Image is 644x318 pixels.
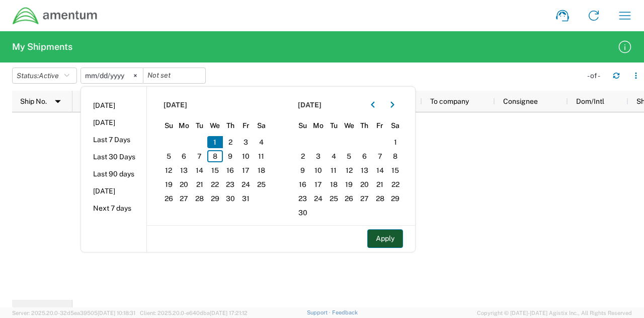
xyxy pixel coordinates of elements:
[39,72,59,80] span: Active
[81,114,146,131] li: [DATE]
[210,310,248,316] span: [DATE] 17:21:12
[430,97,469,105] span: To company
[81,182,146,200] li: [DATE]
[576,97,604,105] span: Dom/Intl
[326,178,342,190] span: 18
[12,68,77,84] button: Status:Active
[143,68,205,83] input: Not set
[177,178,192,190] span: 20
[341,178,357,190] span: 19
[387,178,403,190] span: 22
[161,121,177,130] span: Su
[164,100,187,109] span: [DATE]
[254,121,269,130] span: Sa
[238,121,254,130] span: Fr
[207,164,223,176] span: 15
[254,136,269,148] span: 4
[254,164,269,176] span: 18
[207,121,223,130] span: We
[295,207,311,219] span: 30
[372,164,388,176] span: 14
[177,164,192,176] span: 13
[310,121,326,130] span: Mo
[254,178,269,190] span: 25
[357,164,372,176] span: 13
[238,178,254,190] span: 24
[332,309,358,315] a: Feedback
[177,150,192,162] span: 6
[81,97,146,114] li: [DATE]
[341,121,357,130] span: We
[81,68,143,83] input: Not set
[140,310,248,316] span: Client: 2025.20.0-e640dba
[295,150,311,162] span: 2
[503,97,538,105] span: Consignee
[387,150,403,162] span: 8
[372,178,388,190] span: 21
[238,164,254,176] span: 17
[81,131,146,148] li: Last 7 Days
[161,193,177,205] span: 26
[192,193,207,205] span: 28
[81,148,146,165] li: Last 30 Days
[238,150,254,162] span: 10
[372,193,388,205] span: 28
[12,310,135,316] span: Server: 2025.20.0-32d5ea39505
[81,200,146,217] li: Next 7 days
[81,165,146,182] li: Last 90 days
[177,193,192,205] span: 27
[238,136,254,148] span: 3
[207,150,223,162] span: 8
[223,150,238,162] span: 9
[50,93,66,109] img: arrow-dropdown.svg
[192,164,207,176] span: 14
[310,150,326,162] span: 3
[223,136,238,148] span: 2
[357,150,372,162] span: 6
[161,178,177,190] span: 19
[387,164,403,176] span: 15
[387,193,403,205] span: 29
[238,193,254,205] span: 31
[326,121,342,130] span: Tu
[326,193,342,205] span: 25
[192,121,207,130] span: Tu
[372,150,388,162] span: 7
[587,71,605,80] div: - of -
[298,100,321,109] span: [DATE]
[341,150,357,162] span: 5
[12,41,72,53] h2: My Shipments
[207,193,223,205] span: 29
[12,7,98,25] img: dyncorp
[341,193,357,205] span: 26
[372,121,388,130] span: Fr
[341,164,357,176] span: 12
[254,150,269,162] span: 11
[357,121,372,130] span: Th
[307,309,332,315] a: Support
[223,121,238,130] span: Th
[326,164,342,176] span: 11
[387,136,403,148] span: 1
[310,164,326,176] span: 10
[207,136,223,148] span: 1
[295,121,311,130] span: Su
[192,178,207,190] span: 21
[98,310,135,316] span: [DATE] 10:18:31
[20,97,47,105] span: Ship No.
[477,308,632,317] span: Copyright © [DATE]-[DATE] Agistix Inc., All Rights Reserved
[387,121,403,130] span: Sa
[295,193,311,205] span: 23
[161,150,177,162] span: 5
[310,193,326,205] span: 24
[367,229,403,248] button: Apply
[207,178,223,190] span: 22
[223,178,238,190] span: 23
[357,193,372,205] span: 27
[357,178,372,190] span: 20
[295,164,311,176] span: 9
[192,150,207,162] span: 7
[177,121,192,130] span: Mo
[326,150,342,162] span: 4
[223,193,238,205] span: 30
